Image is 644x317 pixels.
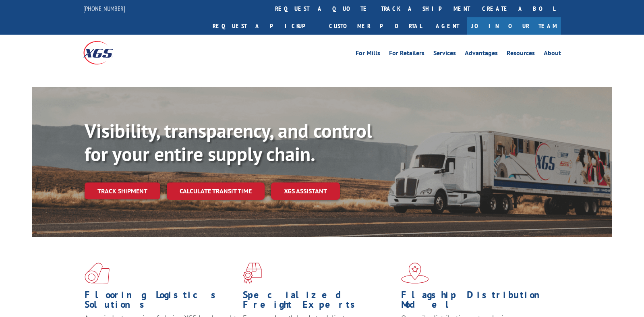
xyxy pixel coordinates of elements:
a: Request a pickup [207,17,323,35]
a: Customer Portal [323,17,428,35]
img: xgs-icon-flagship-distribution-model-red [401,263,429,284]
a: Join Our Team [467,17,561,35]
a: Resources [507,50,535,59]
img: xgs-icon-focused-on-flooring-red [243,263,262,284]
a: For Mills [356,50,380,59]
a: Calculate transit time [167,182,265,200]
a: Agent [428,17,467,35]
b: Visibility, transparency, and control for your entire supply chain. [85,118,372,166]
h1: Flooring Logistics Solutions [85,290,237,313]
a: About [544,50,561,59]
a: Track shipment [85,182,160,199]
a: XGS ASSISTANT [271,182,340,200]
a: [PHONE_NUMBER] [83,4,125,12]
a: For Retailers [389,50,425,59]
img: xgs-icon-total-supply-chain-intelligence-red [85,263,110,284]
a: Services [433,50,456,59]
h1: Specialized Freight Experts [243,290,395,313]
a: Advantages [465,50,498,59]
h1: Flagship Distribution Model [401,290,553,313]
